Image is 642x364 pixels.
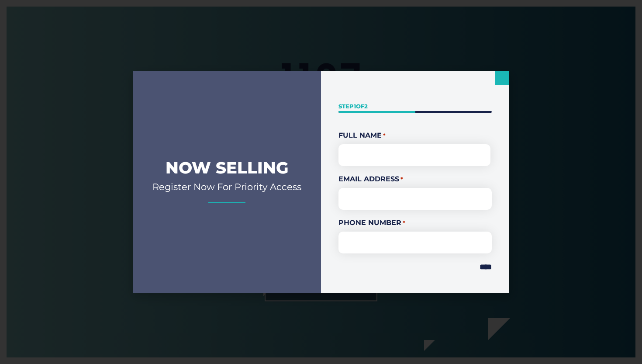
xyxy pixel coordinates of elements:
[354,103,356,110] span: 1
[338,102,492,111] p: Step of
[338,174,492,184] label: Email Address
[146,157,308,178] h2: Now Selling
[495,71,509,85] a: Close
[338,130,492,141] legend: Full Name
[364,103,368,110] span: 2
[146,181,308,193] h2: Register Now For Priority Access
[338,218,492,228] label: Phone Number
